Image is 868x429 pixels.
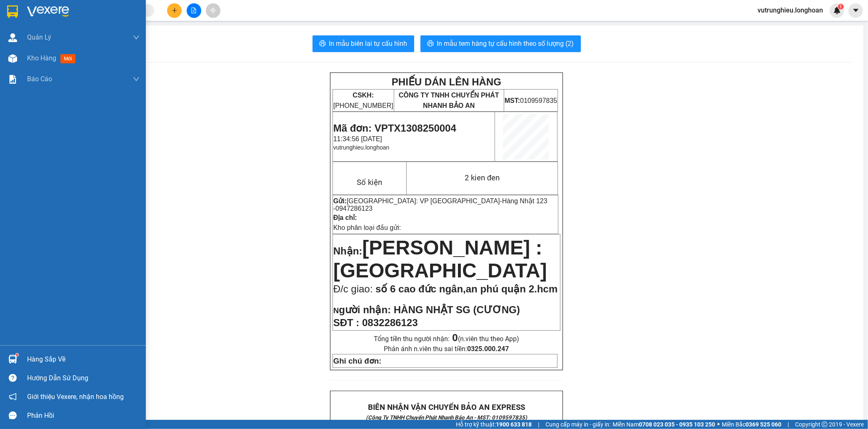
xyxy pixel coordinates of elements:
span: (n.viên thu theo App) [452,335,519,343]
span: Cung cấp máy in - giấy in: [545,420,610,429]
button: aim [206,3,220,18]
img: logo-vxr [7,5,18,18]
strong: Địa chỉ: [333,214,357,221]
strong: CSKH: [353,92,374,99]
strong: MST: [505,97,520,104]
span: down [133,76,140,82]
span: Kho phân loại đầu gửi: [333,224,401,231]
span: question-circle [9,374,17,382]
span: printer [319,40,326,48]
strong: (Công Ty TNHH Chuyển Phát Nhanh Bảo An - MST: 0109597835) [366,414,527,421]
button: caret-down [848,3,863,18]
span: notification [9,393,17,401]
strong: 0708 023 035 - 0935 103 250 [639,421,715,428]
span: Kho hàng [27,54,56,62]
img: warehouse-icon [8,355,17,364]
span: Đ/c giao: [333,283,375,294]
sup: 1 [16,354,18,356]
span: Hàng Nhật 123 - [333,197,548,212]
span: vutrunghieu.longhoan [751,5,830,15]
strong: SĐT : [333,317,360,328]
strong: BIÊN NHẬN VẬN CHUYỂN BẢO AN EXPRESS [368,403,525,412]
button: printerIn mẫu biên lai tự cấu hình [313,35,414,52]
span: In mẫu tem hàng tự cấu hình theo số lượng (2) [437,38,574,49]
span: [PHONE_NUMBER] [333,92,393,109]
span: copyright [822,422,828,427]
span: aim [210,7,216,13]
span: Phản ánh n.viên thu sai tiền: [384,345,509,353]
strong: 1900 633 818 [496,421,532,428]
span: Mã đơn: VPTX1308250004 [3,45,126,56]
span: 0947286123 [335,205,373,212]
span: ⚪️ [717,423,720,426]
span: message [9,412,17,419]
span: | [538,420,539,429]
strong: 0325.000.247 [467,345,509,353]
span: Số kiện [357,178,382,187]
span: caret-down [852,7,860,14]
img: warehouse-icon [8,33,17,42]
span: [PHONE_NUMBER] [3,18,63,32]
span: Quản Lý [27,32,51,42]
strong: 0 [452,332,458,344]
strong: CSKH: [23,18,44,25]
div: Phản hồi [27,409,140,422]
span: số 6 cao đức ngân,an phú quận 2.hcm [375,283,558,294]
span: plus [172,7,178,13]
span: HÀNG NHẬT SG (CƯƠNG) [394,304,520,315]
strong: PHIẾU DÁN LÊN HÀNG [55,4,165,15]
span: file-add [191,7,197,13]
span: Giới thiệu Vexere, nhận hoa hồng [27,392,124,402]
span: vutrunghieu.longhoan [333,144,390,151]
sup: 1 [838,4,844,10]
span: Miền Bắc [722,420,781,429]
span: Hỗ trợ kỹ thuật: [456,420,532,429]
span: 2 kien đen [465,173,500,182]
span: | [788,420,789,429]
div: Hàng sắp về [27,353,140,366]
span: Báo cáo [27,74,52,84]
span: Mã đơn: VPTX1308250004 [333,122,456,134]
span: [GEOGRAPHIC_DATA]: VP [GEOGRAPHIC_DATA] [347,197,500,205]
strong: Ghi chú đơn: [333,357,382,365]
span: gười nhận: [339,304,391,315]
img: solution-icon [8,75,17,84]
span: 1 [839,4,842,10]
span: Nhận: [333,245,363,257]
button: printerIn mẫu tem hàng tự cấu hình theo số lượng (2) [420,35,581,52]
img: icon-new-feature [833,7,841,14]
button: file-add [187,3,201,18]
div: Hướng dẫn sử dụng [27,372,140,384]
span: Tổng tiền thu người nhận: [374,335,519,343]
span: [PERSON_NAME] : [GEOGRAPHIC_DATA] [333,237,547,282]
span: - [333,197,548,212]
span: CÔNG TY TNHH CHUYỂN PHÁT NHANH BẢO AN [399,92,499,109]
span: mới [60,54,75,63]
strong: Gửi: [333,197,347,205]
span: 11:34:56 [DATE] [333,135,382,142]
span: CÔNG TY TNHH CHUYỂN PHÁT NHANH BẢO AN [73,18,153,33]
span: 0109597835 [505,97,557,104]
span: down [133,34,140,41]
span: Miền Nam [613,420,715,429]
span: 0832286123 [362,317,418,328]
strong: PHIẾU DÁN LÊN HÀNG [392,76,501,87]
span: 11:34:56 [DATE] [3,57,52,65]
span: printer [427,40,434,48]
img: warehouse-icon [8,54,17,63]
span: In mẫu biên lai tự cấu hình [329,38,408,49]
button: plus [167,3,182,18]
strong: N [333,306,391,315]
strong: 0369 525 060 [745,421,781,428]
